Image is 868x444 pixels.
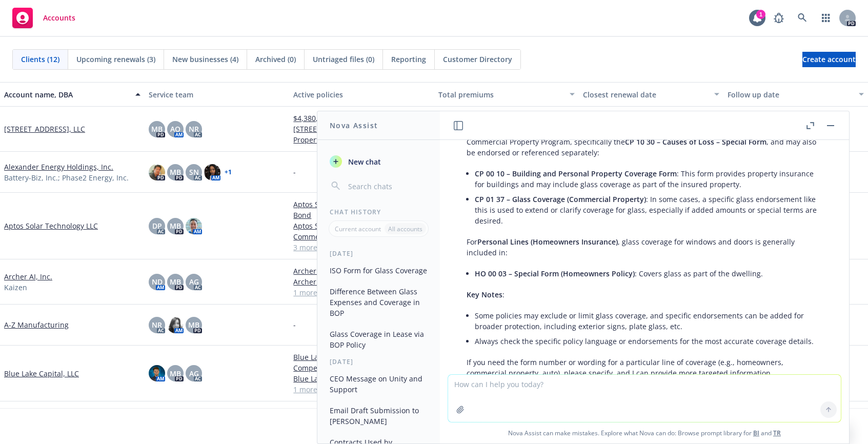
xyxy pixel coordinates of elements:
span: CP 00 10 – Building and Personal Property Coverage Form [475,169,677,178]
li: : Covers glass as part of the dwelling. [475,266,822,281]
a: + 1 [225,169,232,175]
img: photo [149,365,165,381]
li: Some policies may exclude or limit glass coverage, and specific endorsements can be added for bro... [475,308,822,334]
span: Clients (12) [21,54,59,65]
button: Glass Coverage in Lease via BOP Policy [326,326,432,353]
span: Accounts [43,14,75,22]
span: MB [188,319,199,330]
img: photo [149,164,165,180]
button: Total premiums [434,82,579,107]
button: CEO Message on Unity and Support [326,370,432,398]
a: A-Z Manufacturing [4,319,69,330]
p: : [467,289,822,300]
button: Closest renewal date [579,82,723,107]
button: Difference Between Glass Expenses and Coverage in BOP [326,283,432,321]
span: AO [170,124,180,134]
a: Aptos Solar Technology LLC [4,220,98,231]
span: MB [170,220,181,231]
li: Always check the specific policy language or endorsements for the most accurate coverage details. [475,334,822,349]
span: MB [151,124,163,134]
a: Switch app [816,8,836,28]
a: 1 more [293,287,430,298]
a: [STREET_ADDRESS], LLC [4,124,85,134]
span: AG [189,276,199,287]
div: Total premiums [438,89,563,100]
a: Blue Lake Capital, LLC - Workers' Compensation [293,352,430,373]
span: MB [170,276,181,287]
span: HO 00 03 – Special Form (Homeowners Policy) [475,269,635,278]
div: Closest renewal date [583,89,708,100]
a: Archer AI, Inc. - Workers' Compensation [293,276,430,287]
button: New chat [326,152,432,171]
div: Service team [149,89,285,100]
span: CP 01 37 – Glass Coverage (Commercial Property) [475,194,646,204]
span: MB [170,167,181,177]
span: Reporting [391,54,426,65]
a: 1 more [293,384,430,395]
li: : In some cases, a specific glass endorsement like this is used to extend or clarify coverage for... [475,192,822,228]
span: - [293,167,296,177]
a: [US_STATE] [293,408,430,418]
div: [DATE] [317,357,440,366]
span: Battery-Biz, Inc.; Phase2 Energy, Inc. [4,172,129,183]
span: Upcoming renewals (3) [76,54,155,65]
p: If you need the form number or wording for a particular line of coverage (e.g., homeowners, comme... [467,357,822,378]
span: SN [189,167,199,177]
button: ISO Form for Glass Coverage [326,262,432,279]
button: Email Draft Submission to [PERSON_NAME] [326,402,432,430]
li: : This form provides property insurance for buildings and may include glass coverage as part of t... [475,166,822,192]
div: Chat History [317,208,440,216]
p: The standard ISO form for "glass coverage" in commercial property insurance is part of the Commer... [467,126,822,158]
a: Accounts [8,4,79,32]
p: Current account [335,225,381,233]
div: Active policies [293,89,430,100]
span: Key Notes [467,290,502,299]
a: Archer AI, Inc. - Business Owners [293,266,430,276]
p: For , glass coverage for windows and doors is generally included in: [467,236,822,258]
a: Search [792,8,813,28]
h1: Nova Assist [330,120,378,131]
div: 1 [756,8,765,17]
a: BI [753,429,759,437]
a: Aptos Solar Technology LLC - Surety Bond [293,199,430,220]
span: New chat [346,156,381,167]
input: Search chats [346,179,428,193]
a: [STREET_ADDRESS], LLC - Commercial Property [293,124,430,145]
button: Active policies [289,82,434,107]
a: Blue Lake Capital, LLC - E&O with Cyber [293,373,430,384]
a: Report a Bug [769,8,789,28]
a: 3 more [293,242,430,253]
span: Customer Directory [443,54,512,65]
button: Follow up date [723,82,868,107]
span: Personal Lines (Homeowners Insurance) [477,237,618,247]
span: Archived (0) [255,54,296,65]
a: Alexander Energy Holdings, Inc. [4,162,113,172]
span: CP 10 30 – Causes of Loss – Special Form [625,137,766,147]
p: All accounts [388,225,422,233]
img: photo [204,164,220,180]
span: AG [189,368,199,379]
span: ND [152,276,163,287]
div: Account name, DBA [4,89,129,100]
span: Kaizen [4,282,27,293]
span: Create account [802,50,856,69]
span: NR [152,319,162,330]
span: MB [170,368,181,379]
span: Nova Assist can make mistakes. Explore what Nova can do: Browse prompt library for and [444,422,845,443]
a: Create account [802,52,856,67]
span: NR [189,124,199,134]
span: New businesses (4) [172,54,238,65]
div: [DATE] [317,249,440,258]
a: $4,380,000 Excess of $2,500,000 [293,113,430,124]
img: photo [167,317,184,333]
div: Follow up date [728,89,853,100]
img: photo [186,218,202,234]
a: Blue Lake Capital, LLC [4,368,79,379]
a: Aptos Solar Technology LLC - Commercial Property [293,220,430,242]
a: TR [773,429,781,437]
span: Untriaged files (0) [313,54,374,65]
a: Archer AI, Inc. [4,271,52,282]
span: - [293,319,296,330]
button: Service team [145,82,289,107]
span: DP [152,220,162,231]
